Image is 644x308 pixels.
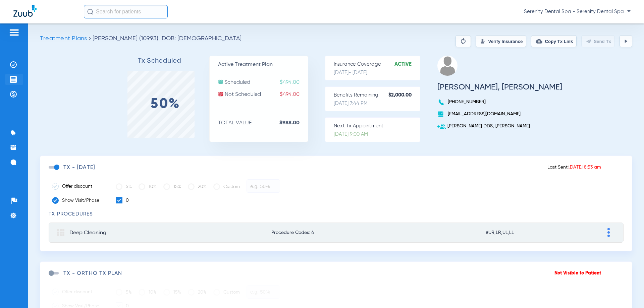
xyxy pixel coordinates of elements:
[63,270,122,277] h3: TX - ortho tx plan
[116,180,132,193] label: 5%
[437,99,446,106] img: voice-call-b.svg
[334,100,420,107] p: [DATE] 7:44 PM
[69,230,106,236] span: Deep Cleaning
[52,197,106,204] label: Show Visit/Phase
[63,164,95,171] h3: TX - [DATE]
[163,180,181,193] label: 15%
[334,123,420,129] p: Next Tx Appointment
[437,99,562,105] p: [PHONE_NUMBER]
[531,35,577,47] button: Copy Tx Link
[247,179,280,193] input: e.g. 50%
[213,180,240,193] label: Custom
[57,229,64,236] img: group.svg
[9,28,19,37] img: hamburger-icon
[623,39,629,44] img: play.svg
[547,164,601,171] p: Last Sent:
[437,56,458,76] img: profile.png
[188,286,207,299] label: 20%
[536,38,542,45] img: link-copy.png
[607,228,610,237] img: group-dot-blue.svg
[437,123,446,131] img: add-user.svg
[218,79,308,86] p: Scheduled
[581,35,615,47] button: Send Tx
[388,92,420,99] strong: $2,000.00
[52,289,106,295] label: Offer discount
[271,230,438,235] span: Procedure Codes: 4
[279,120,308,126] strong: $988.00
[476,35,526,47] button: Verify Insurance
[394,61,420,68] strong: Active
[116,286,132,299] label: 5%
[13,5,37,17] img: Zuub Logo
[116,197,129,204] label: 0
[459,37,467,45] img: Reparse
[334,61,420,68] p: Insurance Coverage
[49,211,624,218] h3: TX Procedures
[139,286,157,299] label: 10%
[84,5,168,18] input: Search for patients
[52,183,106,190] label: Offer discount
[486,230,557,235] span: #UR,LR,UL,LL
[218,91,224,97] img: not-scheduled.svg
[162,35,241,42] span: DOB: [DEMOGRAPHIC_DATA]
[218,61,308,68] p: Active Treatment Plan
[480,39,486,44] img: Verify Insurance
[437,111,562,117] p: [EMAIL_ADDRESS][DOMAIN_NAME]
[93,36,158,42] span: [PERSON_NAME] (10993)
[218,79,223,84] img: scheduled.svg
[586,39,591,44] img: send.svg
[437,84,562,90] h3: [PERSON_NAME], [PERSON_NAME]
[334,92,420,99] p: Benefits Remaining
[280,91,308,98] span: $494.00
[110,58,209,64] h3: Tx Scheduled
[569,165,601,170] span: [DATE] 8:53 am
[40,36,87,42] span: Treatment Plans
[280,79,308,86] span: $494.00
[49,223,624,243] mat-expansion-panel-header: Deep CleaningProcedure Codes: 4#UR,LR,UL,LL
[139,180,157,193] label: 10%
[218,120,308,126] p: TOTAL VALUE
[163,286,181,299] label: 15%
[554,270,601,276] p: Not Visible to Patient
[437,123,562,129] p: [PERSON_NAME] DDS, [PERSON_NAME]
[334,131,420,138] p: [DATE] 9:00 AM
[247,285,280,299] input: e.g. 50%
[610,276,644,308] iframe: Chat Widget
[218,91,308,98] p: Not Scheduled
[524,8,631,15] span: Serenity Dental Spa - Serenity Dental Spa
[188,180,207,193] label: 20%
[151,101,180,108] label: 50%
[87,9,93,15] img: Search Icon
[437,111,444,117] img: book.svg
[213,286,240,299] label: Custom
[334,69,420,76] p: [DATE] - [DATE]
